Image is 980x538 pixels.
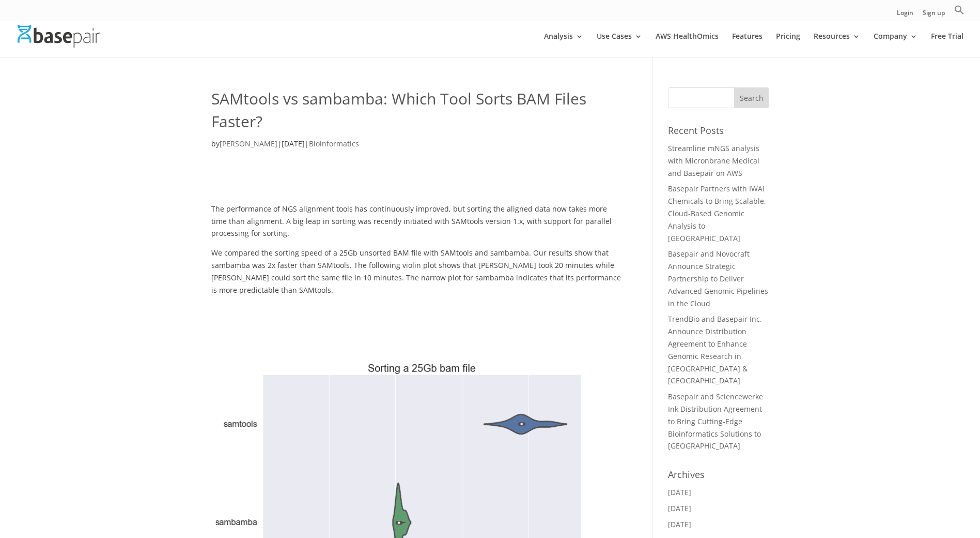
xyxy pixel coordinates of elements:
a: TrendBio and Basepair Inc. Announce Distribution Agreement to Enhance Genomic Research in [GEOGRA... [668,314,762,385]
h1: SAMtools vs sambamba: Which Tool Sorts BAM Files Faster? [211,87,622,138]
a: Bioinformatics [309,139,359,148]
h4: Recent Posts [668,124,769,142]
p: by | | [211,138,622,158]
a: Basepair and Novocraft Announce Strategic Partnership to Deliver Advanced Genomic Pipelines in th... [668,249,768,308]
p: The performance of NGS alignment tools has continuously improved, but sorting the aligned data no... [211,203,622,247]
a: [DATE] [668,519,691,529]
a: Company [874,33,917,57]
a: [DATE] [668,487,691,497]
svg: Search [954,5,965,15]
span: [DATE] [282,139,305,148]
a: [PERSON_NAME] [220,139,277,148]
a: [DATE] [668,503,691,513]
a: Search Icon Link [954,5,965,21]
a: Pricing [776,33,800,57]
p: We compared the sorting speed of a 25Gb unsorted BAM file with SAMtools and sambamba. Our results... [211,247,622,303]
a: Free Trial [931,33,963,57]
a: Analysis [544,33,583,57]
a: Sign up [923,10,945,21]
a: Streamline mNGS analysis with Micronbrane Medical and Basepair on AWS [668,143,759,178]
a: Features [732,33,763,57]
input: Search [734,87,769,108]
h4: Archives [668,468,769,486]
a: Use Cases [597,33,642,57]
img: Basepair [18,25,100,47]
a: Basepair Partners with IWAI Chemicals to Bring Scalable, Cloud-Based Genomic Analysis to [GEOGRAP... [668,184,766,243]
a: Basepair and Sciencewerke Ink Distribution Agreement to Bring Cutting-Edge Bioinformatics Solutio... [668,392,763,451]
a: AWS HealthOmics [656,33,719,57]
a: Login [897,10,913,21]
a: Resources [814,33,860,57]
